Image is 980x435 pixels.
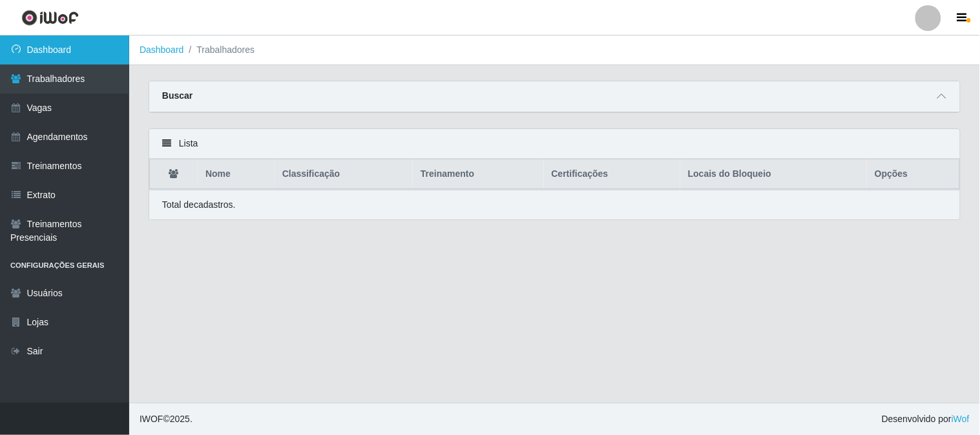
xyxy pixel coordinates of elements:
nav: breadcrumb [129,35,980,65]
strong: Buscar [162,90,193,101]
span: © 2025 . [140,412,193,426]
img: CoreUI Logo [21,10,79,26]
a: iWof [952,414,970,424]
li: Trabalhadores [184,43,255,57]
div: Lista [149,129,960,159]
th: Classificação [275,159,413,190]
span: Desenvolvido por [882,412,970,426]
th: Locais do Bloqueio [680,159,867,190]
th: Opções [867,159,959,190]
th: Treinamento [413,159,544,190]
a: Dashboard [140,45,184,55]
th: Nome [198,159,275,190]
p: Total de cadastros. [162,198,236,212]
th: Certificações [544,159,680,190]
span: IWOF [140,414,163,424]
